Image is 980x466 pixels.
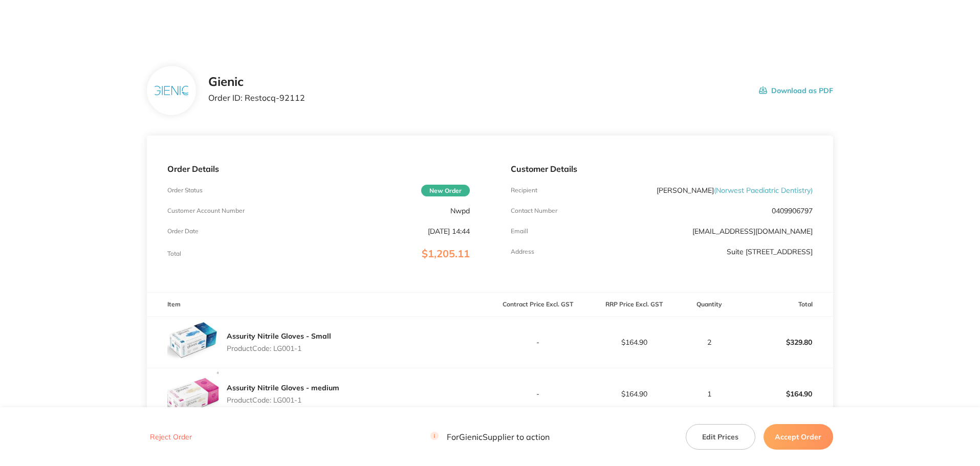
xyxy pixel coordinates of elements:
[430,432,550,441] p: For Gienic Supplier to action
[586,338,682,346] p: $164.90
[227,331,331,341] a: Assurity Nitrile Gloves - Small
[764,424,833,449] button: Accept Order
[683,338,736,346] p: 2
[428,227,470,235] p: [DATE] 14:44
[737,382,833,406] p: $164.90
[53,14,156,30] img: Restocq logo
[167,187,203,194] p: Order Status
[208,75,305,89] h2: Gienic
[657,186,813,194] p: [PERSON_NAME]
[147,432,195,441] button: Reject Order
[490,293,586,317] th: Contract Price Excl. GST
[167,164,469,173] p: Order Details
[511,228,528,235] p: Emaill
[682,293,737,317] th: Quantity
[450,207,470,215] p: Nwpd
[421,185,470,196] span: New Order
[692,227,813,236] a: [EMAIL_ADDRESS][DOMAIN_NAME]
[683,390,736,398] p: 1
[737,330,833,354] p: $329.80
[227,396,339,404] p: Product Code: LG001-1
[772,207,813,215] p: 0409906797
[491,390,586,398] p: -
[737,293,833,317] th: Total
[53,14,156,31] a: Restocq logo
[511,207,557,214] p: Contact Number
[491,338,586,346] p: -
[167,368,219,419] img: ODg5NjcxaA
[727,248,813,256] p: Suite [STREET_ADDRESS]
[759,75,833,106] button: Download as PDF
[511,187,537,194] p: Recipient
[167,250,181,257] p: Total
[586,390,682,398] p: $164.90
[586,293,682,317] th: RRP Price Excl. GST
[167,207,245,214] p: Customer Account Number
[155,82,188,99] img: NDF4NjJoMg
[167,317,219,368] img: OGI5MXp6Nw
[227,383,339,392] a: Assurity Nitrile Gloves - medium
[147,293,490,317] th: Item
[208,93,305,102] p: Order ID: Restocq- 92112
[511,248,534,255] p: Address
[511,164,813,173] p: Customer Details
[167,228,199,235] p: Order Date
[686,424,755,449] button: Edit Prices
[714,186,813,195] span: ( Norwest Paediatric Dentistry )
[227,344,331,352] p: Product Code: LG001-1
[422,247,470,260] span: $1,205.11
